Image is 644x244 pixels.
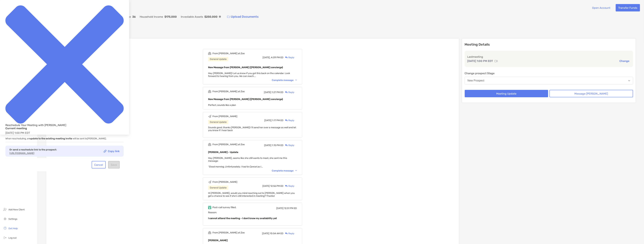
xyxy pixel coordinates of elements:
img: Copy link icon [104,150,106,153]
a: Copy link [104,150,120,153]
button: Cancel [92,161,106,168]
img: close modal icon [5,5,124,124]
h4: Current meeting [5,127,124,130]
b: update to the existing meeting invite [30,137,72,140]
div: Reschedule Your Meeting with [PERSON_NAME] [5,124,124,127]
p: When rescheduling, an will be sent to [PERSON_NAME] . [5,136,124,141]
p: Or send a reschedule link to the prospect: [9,148,57,152]
div: [DATE] 1:00 PM EDT [5,127,124,142]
